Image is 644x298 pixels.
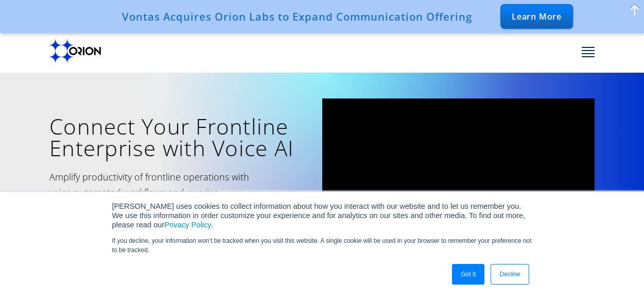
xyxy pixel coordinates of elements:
span: [PERSON_NAME] uses cookies to collect information about how you interact with our website and to ... [112,202,526,229]
h1: Connect Your Frontline Enterprise with Voice AI [49,115,307,159]
img: Orion labs Black logo [49,39,101,63]
iframe: Chat Widget [593,249,644,298]
a: Got It [452,264,484,285]
div: Learn More [500,4,573,29]
div: Vontas Acquires Orion Labs to Expand Communication Offering [122,10,472,23]
a: Decline [491,264,529,285]
a: Privacy Policy [164,221,211,229]
h2: Amplify productivity of frontline operations with voice-automated workflows and queries. [49,169,271,200]
p: If you decline, your information won’t be tracked when you visit this website. A single cookie wi... [112,236,532,255]
iframe: vimeo Video Player [322,98,595,252]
